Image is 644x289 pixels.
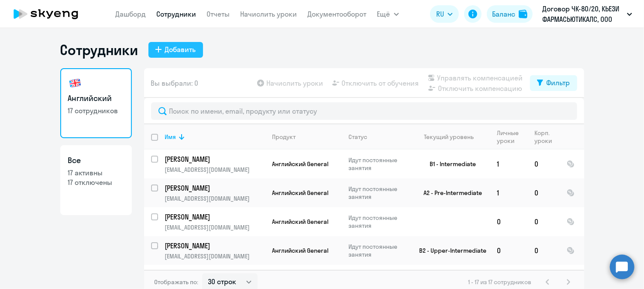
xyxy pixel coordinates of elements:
[165,154,264,164] p: [PERSON_NAME]
[528,207,560,236] td: 0
[349,243,409,258] p: Идут постоянные занятия
[497,129,522,145] div: Личные уроки
[68,93,124,104] h3: Английский
[272,247,329,254] span: Английский General
[538,3,637,24] button: Договор ЧК-80/20, КЬЕЗИ ФАРМАСЬЮТИКАЛС, ООО
[165,166,265,174] p: [EMAIL_ADDRESS][DOMAIN_NAME]
[424,133,474,141] div: Текущий уровень
[377,9,390,19] span: Ещё
[241,10,297,18] a: Начислить уроки
[60,68,132,138] a: Английский17 сотрудников
[165,133,176,141] div: Имя
[430,5,459,23] button: RU
[151,102,577,120] input: Поиск по имени, email, продукту или статусу
[409,236,490,265] td: B2 - Upper-Intermediate
[490,150,528,178] td: 1
[272,189,329,197] span: Английский General
[165,183,264,193] p: [PERSON_NAME]
[165,154,265,164] a: [PERSON_NAME]
[519,10,527,18] img: balance
[148,42,203,58] button: Добавить
[272,133,296,141] div: Продукт
[308,10,367,18] a: Документооборот
[492,9,515,19] div: Баланс
[68,178,124,187] p: 17 отключены
[68,155,124,166] h3: Все
[468,278,532,286] span: 1 - 17 из 17 сотрудников
[490,178,528,207] td: 1
[409,178,490,207] td: A2 - Pre-Intermediate
[409,150,490,178] td: B1 - Intermediate
[436,9,444,19] span: RU
[165,212,264,222] p: [PERSON_NAME]
[165,241,264,251] p: [PERSON_NAME]
[165,241,265,251] a: [PERSON_NAME]
[377,5,399,23] button: Ещё
[497,129,527,145] div: Личные уроки
[487,5,533,23] button: Балансbalance
[272,160,329,168] span: Английский General
[349,185,409,201] p: Идут постоянные занятия
[528,178,560,207] td: 0
[349,214,409,230] p: Идут постоянные занятия
[60,145,132,215] a: Все17 активны17 отключены
[68,168,124,178] p: 17 активны
[165,223,265,231] p: [EMAIL_ADDRESS][DOMAIN_NAME]
[535,129,559,145] div: Корп. уроки
[165,212,265,222] a: [PERSON_NAME]
[165,252,265,260] p: [EMAIL_ADDRESS][DOMAIN_NAME]
[68,106,124,115] p: 17 сотрудников
[272,133,341,141] div: Продукт
[349,133,409,141] div: Статус
[490,236,528,265] td: 0
[165,133,265,141] div: Имя
[547,77,570,88] div: Фильтр
[349,156,409,172] p: Идут постоянные занятия
[165,44,196,55] div: Добавить
[116,10,146,18] a: Дашборд
[535,129,554,145] div: Корп. уроки
[530,75,577,91] button: Фильтр
[155,278,199,286] span: Отображать по:
[165,183,265,193] a: [PERSON_NAME]
[528,150,560,178] td: 0
[490,207,528,236] td: 0
[349,133,368,141] div: Статус
[542,3,623,24] p: Договор ЧК-80/20, КЬЕЗИ ФАРМАСЬЮТИКАЛС, ООО
[207,10,230,18] a: Отчеты
[68,76,82,90] img: english
[60,41,138,59] h1: Сотрудники
[165,195,265,202] p: [EMAIL_ADDRESS][DOMAIN_NAME]
[151,78,199,88] span: Вы выбрали: 0
[272,218,329,226] span: Английский General
[157,10,196,18] a: Сотрудники
[416,133,490,141] div: Текущий уровень
[528,236,560,265] td: 0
